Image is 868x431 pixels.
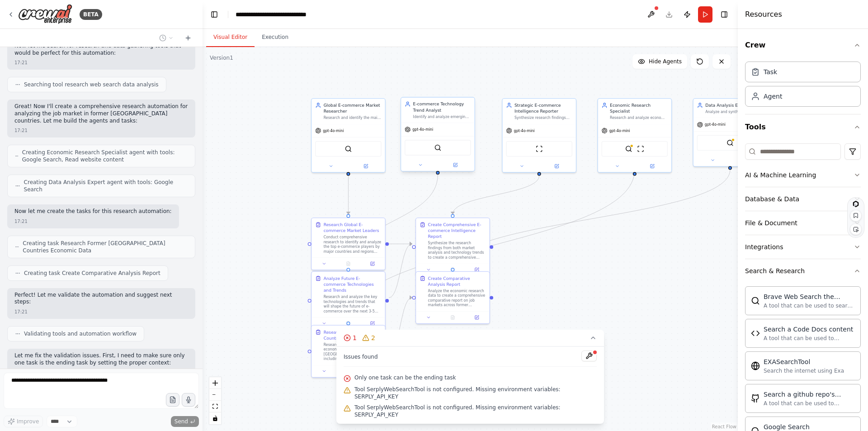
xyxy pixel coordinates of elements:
[764,67,777,76] div: Task
[336,330,604,346] button: 12
[14,352,188,366] p: Let me fix the validation issues. First, I need to make sure only one task is the ending task by ...
[705,102,763,108] div: Data Analysis Expert
[336,320,361,327] button: No output available
[450,170,733,268] g: Edge from b6b0de17-f119-4802-8427-911e4d880ccb to 5c82c937-f65e-418b-aab7-07cecadf98d7
[764,292,855,301] div: Brave Web Search the internet
[14,292,188,306] p: Perfect! Let me validate the automation and suggest next steps:
[726,139,734,147] img: SerplyWebSearchTool
[764,390,855,399] div: Search a github repo's content
[428,241,486,260] div: Synthesize the research findings from both market analysis and technology trends to create a comp...
[345,145,352,152] img: SerperDevTool
[745,242,783,251] div: Integrations
[764,367,844,374] div: Search the internet using Exa
[389,241,412,301] g: Edge from 80215f53-066c-4f57-94e3-106c03d61771 to c5855a2a-1774-4ca9-8b42-9b5c202ede1b
[175,418,188,425] span: Send
[371,333,375,342] span: 2
[24,270,160,277] span: Creating task Create Comparative Analysis Report
[649,58,682,65] span: Hide Agents
[23,240,188,254] span: Creating task Research Former [GEOGRAPHIC_DATA] Countries Economic Data
[751,329,760,338] img: CodeDocsSearchTool
[362,260,382,267] button: Open in side panel
[705,109,763,114] div: Analyze and synthesize economic research data to create comprehensive comparative reports on job ...
[311,271,386,330] div: Analyze Future E-commerce Technologies and TrendsResearch and analyze the key technologies and tr...
[14,308,28,315] div: 17:21
[745,218,797,227] div: File & Document
[536,145,543,152] img: ScrapeWebsiteTool
[209,377,221,424] div: React Flow controls
[354,386,597,400] span: Tool SerplyWebSearchTool is not configured. Missing environment variables: SERPLY_API_KEY
[745,211,861,235] button: File & Document
[428,289,486,308] div: Analyze the economic research data to create a comprehensive comparative report on job markets ac...
[434,144,441,152] img: SerperDevTool
[751,394,760,403] img: GithubSearchTool
[610,115,668,120] div: Research and analyze economic data for former [GEOGRAPHIC_DATA] countries, focusing on median sal...
[745,266,805,275] div: Search & Research
[311,98,386,173] div: Global E-commerce Market ResearcherResearch and identify the main e-commerce players by country, ...
[745,58,861,114] div: Crew
[14,103,188,124] p: Great! Now I'll create a comprehensive research automation for analyzing the job market in former...
[4,416,43,427] button: Improve
[745,235,861,259] button: Integrations
[349,162,383,170] button: Open in side panel
[745,187,861,211] button: Database & Data
[764,357,844,366] div: EXASearchTool
[345,176,351,214] g: Edge from 4bada493-c2be-488b-936b-da34e68a8385 to 6b99e05f-538c-4f3d-b4aa-7887ebba3cd1
[236,10,332,19] nav: breadcrumb
[705,122,726,127] span: gpt-4o-mini
[209,389,221,401] button: zoom out
[745,194,799,204] div: Database & Data
[353,333,357,342] span: 1
[336,368,361,375] button: No output available
[413,114,471,119] div: Identify and analyze emerging technologies and future trends that will shape the e-commerce indus...
[14,208,172,215] p: Now let me create the tasks for this research automation:
[336,260,361,267] button: No output available
[514,102,572,114] div: Strategic E-commerce Intelligence Reporter
[14,218,28,225] div: 17:21
[597,98,672,173] div: Economic Research SpecialistResearch and analyze economic data for former [GEOGRAPHIC_DATA] count...
[609,128,630,133] span: gpt-4o-mini
[324,235,382,254] div: Conduct comprehensive research to identify and analyze the top e-commerce players by major countr...
[206,28,255,47] button: Visual Editor
[354,404,597,418] span: Tool SerplyWebSearchTool is not configured. Missing environment variables: SERPLY_API_KEY
[415,218,490,276] div: Create Comprehensive E-commerce Intelligence ReportSynthesize the research findings from both mar...
[171,416,199,427] button: Send
[751,361,760,370] img: EXASearchTool
[502,98,576,173] div: Strategic E-commerce Intelligence ReporterSynthesize research findings from market analysis and t...
[24,330,137,337] span: Validating tools and automation workflow
[412,127,433,132] span: gpt-4o-mini
[323,128,344,133] span: gpt-4o-mini
[764,302,855,309] div: A tool that can be used to search the internet with a search_query.
[209,377,221,389] button: zoom in
[764,325,855,334] div: Search a Code Docs content
[14,59,28,66] div: 17:21
[428,275,486,287] div: Create Comparative Analysis Report
[632,54,687,69] button: Hide Agents
[693,98,767,167] div: Data Analysis ExpertAnalyze and synthesize economic research data to create comprehensive compara...
[324,329,382,341] div: Research Former USSR Countries Economic Data
[428,222,486,240] div: Create Comprehensive E-commerce Intelligence Report
[751,296,760,305] img: BraveSearchTool
[745,259,861,283] button: Search & Research
[764,335,855,342] div: A tool that can be used to semantic search a query from a Code Docs content.
[745,9,782,20] h4: Resources
[467,266,487,273] button: Open in side panel
[514,128,535,133] span: gpt-4o-mini
[17,418,39,425] span: Improve
[324,102,382,114] div: Global E-commerce Market Researcher
[18,4,72,24] img: Logo
[450,176,542,214] g: Edge from 22252644-7785-4cd4-a9b0-0fce61bfc050 to c5855a2a-1774-4ca9-8b42-9b5c202ede1b
[324,115,382,120] div: Research and identify the main e-commerce players by country, analyzing their market share, busin...
[625,145,632,152] img: SerplyWebSearchTool
[324,294,382,313] div: Research and analyze the key technologies and trends that will shape the future of e-commerce ove...
[745,33,861,58] button: Crew
[24,81,159,88] span: Searching tool research web search data analysis
[401,98,475,173] div: E-commerce Technology Trend AnalystIdentify and analyze emerging technologies and future trends t...
[745,171,816,180] div: AI & Machine Learning
[22,149,188,163] span: Creating Economic Research Specialist agent with tools: Google Search, Read website content
[24,179,188,193] span: Creating Data Analysis Expert agent with tools: Google Search
[467,314,487,321] button: Open in side panel
[156,33,177,43] button: Switch to previous chat
[389,241,412,247] g: Edge from 6b99e05f-538c-4f3d-b4aa-7887ebba3cd1 to c5855a2a-1774-4ca9-8b42-9b5c202ede1b
[413,101,471,113] div: E-commerce Technology Trend Analyst
[440,266,465,273] button: No output available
